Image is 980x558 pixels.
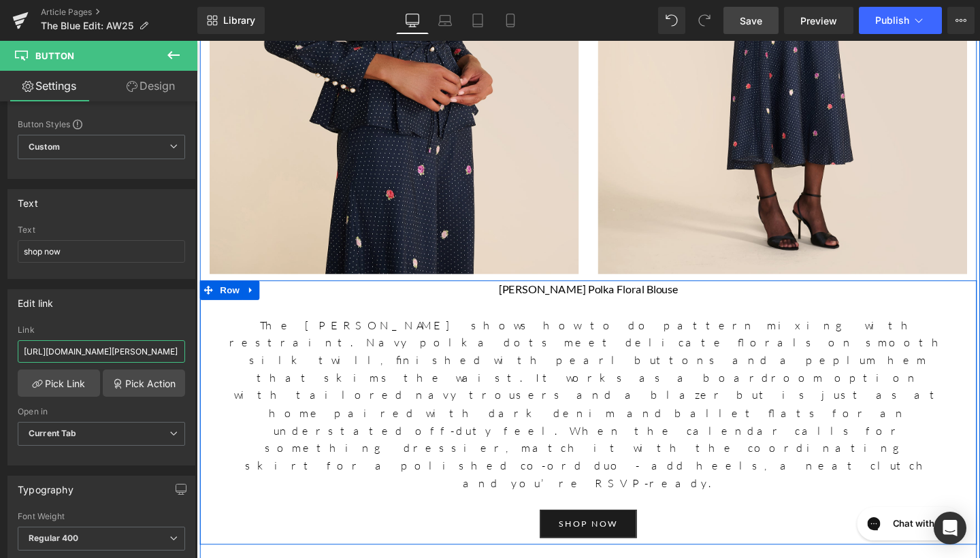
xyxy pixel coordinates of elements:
div: Text [18,190,38,209]
a: Article Pages [41,7,197,18]
button: More [947,7,975,34]
strong: [PERSON_NAME] Polka Floral Blouse [318,254,506,268]
span: The Blue Edit: AW25 [41,20,133,31]
span: Preview [800,14,837,28]
span: Save [740,14,762,28]
a: shop now [361,493,463,523]
span: Button [35,50,74,61]
div: Button Styles [18,118,185,129]
span: shop now [380,500,443,514]
div: Font Weight [18,512,185,521]
span: Publish [875,15,909,26]
button: Undo [658,7,685,34]
div: Typography [18,476,73,495]
a: Tablet [461,7,494,34]
b: Current Tab [29,428,77,438]
button: Redo [691,7,718,34]
div: Link [18,325,185,335]
a: Laptop [429,7,461,34]
a: Design [101,71,200,101]
a: New Library [197,7,265,34]
iframe: Gorgias live chat messenger [687,485,810,530]
div: Open in [18,407,185,416]
div: Edit link [18,290,54,309]
b: Custom [29,142,60,153]
input: https://your-shop.myshopify.com [18,340,185,363]
a: Preview [784,7,853,34]
b: Regular 400 [29,533,79,543]
a: Desktop [396,7,429,34]
div: Open Intercom Messenger [934,512,966,544]
button: Publish [859,7,942,34]
p: The [PERSON_NAME] shows how to do pattern mixing with restraint. Navy polka dots meet delicate fl... [34,289,789,474]
div: Text [18,225,185,235]
a: Expand / Collapse [48,252,66,272]
a: Mobile [494,7,527,34]
a: Pick Link [18,370,100,397]
span: Library [223,14,255,27]
a: Pick Action [103,370,185,397]
span: Row [21,252,48,272]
